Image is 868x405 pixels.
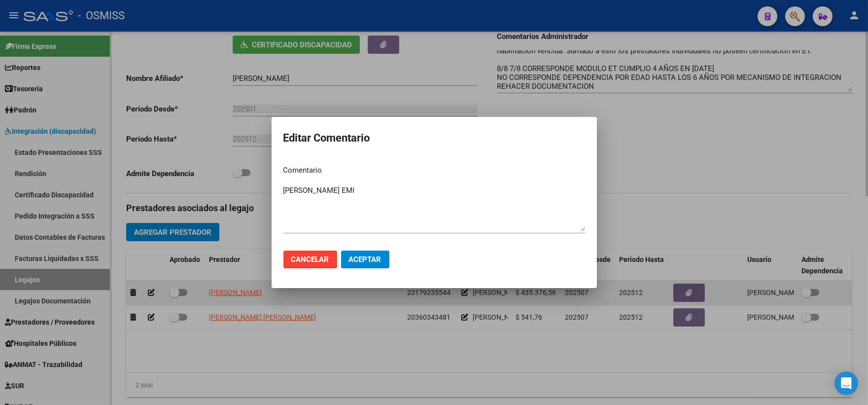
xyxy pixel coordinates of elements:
[283,251,337,268] button: Cancelar
[834,371,858,395] div: Open Intercom Messenger
[283,129,585,147] h2: Editar Comentario
[349,255,382,264] span: Aceptar
[291,255,329,264] span: Cancelar
[341,251,389,268] button: Aceptar
[283,165,585,176] p: Comentario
